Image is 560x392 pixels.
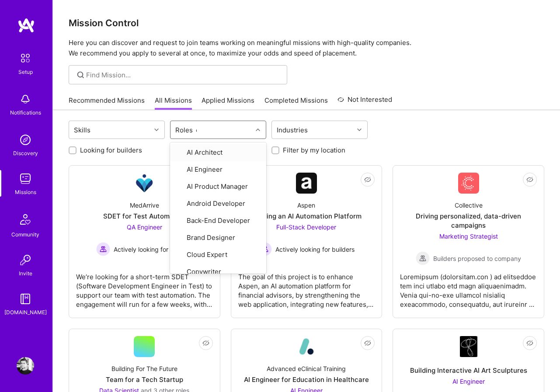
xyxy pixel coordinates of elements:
div: Industries [275,124,310,136]
div: MedArrive [130,201,159,210]
div: AI Engineer for Education in Healthcare [244,375,369,384]
div: Android Developer [175,199,261,209]
div: Building For The Future [111,364,177,373]
div: Building Interactive AI Art Sculptures [410,366,527,375]
span: Actively looking for builders [275,245,355,254]
div: SDET for Test Automation [103,212,186,221]
label: Looking for builders [80,146,142,155]
a: Recommended Missions [69,96,145,110]
img: Invite [17,251,34,269]
div: AI Engineer [175,165,261,175]
a: Applied Missions [202,96,254,110]
i: icon SearchGrey [76,70,86,80]
span: Marketing Strategist [439,232,498,240]
a: Company LogoMedArriveSDET for Test AutomationQA Engineer Actively looking for buildersActively lo... [76,173,213,311]
span: QA Engineer [127,223,162,231]
img: logo [17,17,35,33]
span: Actively looking for builders [114,245,193,254]
a: Completed Missions [264,96,328,110]
div: Team for a Tech Startup [106,375,183,384]
div: Brand Designer [175,233,261,243]
img: User Avatar [17,357,34,375]
div: Driving personalized, data-driven campaigns [400,212,537,230]
i: icon EyeClosed [526,340,533,347]
div: AI Product Manager [175,182,261,192]
span: AI Engineer [452,378,485,385]
div: Back-End Developer [175,216,261,226]
div: Missions [15,187,36,197]
div: Aspen [297,201,315,210]
img: setup [16,49,35,67]
div: Loremipsum (dolorsitam.con ) ad elitseddoe tem inci utlabo etd magn aliquaenimadm. Venia qui-no-e... [400,265,537,309]
div: Advanced eClinical Training [267,364,346,373]
a: Company LogoCollectiveDriving personalized, data-driven campaignsMarketing Strategist Builders pr... [400,173,537,311]
div: [DOMAIN_NAME] [4,308,47,317]
i: icon Chevron [256,128,260,132]
span: Builders proposed to company [433,254,521,263]
img: Company Logo [296,336,317,357]
img: Builders proposed to company [416,251,430,265]
div: Setup [18,67,33,76]
div: Collective [455,201,483,210]
div: Building an AI Automation Platform [251,212,362,221]
p: Here you can discover and request to join teams working on meaningful missions with high-quality ... [69,38,544,59]
img: Actively looking for builders [96,242,110,256]
div: Community [11,230,39,239]
i: icon Chevron [154,128,159,132]
div: Notifications [10,108,41,117]
div: The goal of this project is to enhance Aspen, an AI automation platform for financial advisors, b... [238,265,375,309]
img: Company Logo [460,336,477,357]
i: icon EyeClosed [364,176,371,183]
div: AI Architect [175,148,261,158]
span: Full-Stack Developer [276,223,336,231]
label: Filter by my location [283,146,345,155]
a: User Avatar [14,357,36,375]
img: discovery [17,131,34,149]
div: We’re looking for a short-term SDET (Software Development Engineer in Test) to support our team w... [76,265,213,309]
input: Find Mission... [86,70,281,80]
div: Cloud Expert [175,250,261,260]
div: Invite [19,269,32,278]
i: icon EyeClosed [364,340,371,347]
i: icon EyeClosed [202,340,209,347]
img: guide book [17,290,34,308]
a: Company LogoAspenBuilding an AI Automation PlatformFull-Stack Developer Actively looking for buil... [238,173,375,311]
img: Company Logo [296,173,317,194]
a: Not Interested [337,94,392,110]
img: Company Logo [134,173,155,194]
img: teamwork [17,170,34,187]
div: Discovery [13,149,38,158]
i: icon Chevron [357,128,362,132]
img: Community [15,209,36,230]
h3: Mission Control [69,17,544,28]
img: bell [17,90,34,108]
img: Company Logo [458,173,479,194]
div: Roles [173,124,195,136]
div: Copywriter [175,267,261,277]
a: All Missions [155,96,192,110]
i: icon EyeClosed [526,176,533,183]
div: Skills [72,124,93,136]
